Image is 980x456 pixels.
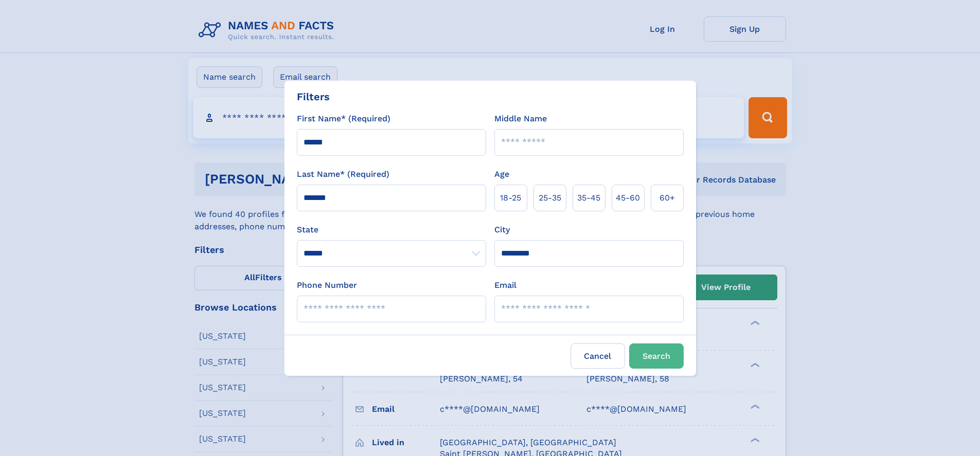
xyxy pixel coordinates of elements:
label: Cancel [571,343,625,369]
div: Filters [297,89,330,104]
span: 18‑25 [500,192,521,204]
label: Phone Number [297,279,357,291]
label: Age [494,168,509,180]
label: Email [494,279,516,291]
span: 25‑35 [539,192,561,204]
span: 60+ [660,192,675,204]
label: City [494,224,510,236]
label: Last Name* (Required) [297,168,389,180]
label: Middle Name [494,113,547,125]
label: State [297,224,486,236]
span: 35‑45 [577,192,600,204]
button: Search [629,343,684,369]
label: First Name* (Required) [297,113,390,125]
span: 45‑60 [616,192,640,204]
